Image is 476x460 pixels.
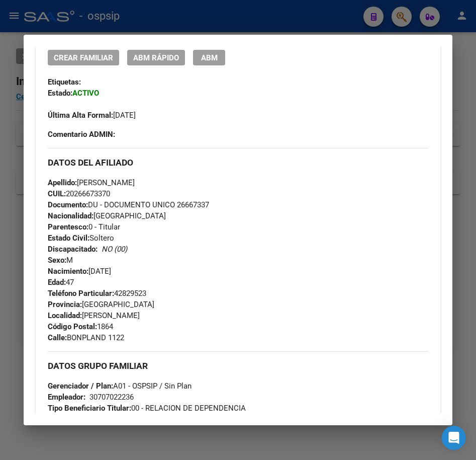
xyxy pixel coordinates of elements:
[48,178,135,187] span: [PERSON_NAME]
[48,300,82,309] strong: Provincia:
[48,381,192,391] span: A01 - OSPSIP / Sin Plan
[48,245,98,254] strong: Discapacitado:
[48,311,82,320] strong: Localidad:
[48,130,115,139] strong: Comentario ADMIN:
[48,111,113,120] strong: Última Alta Formal:
[48,157,428,168] h3: DATOS DEL AFILIADO
[442,426,466,450] div: Open Intercom Messenger
[48,381,113,391] strong: Gerenciador / Plan:
[48,278,74,287] span: 47
[48,211,166,220] span: [GEOGRAPHIC_DATA]
[48,300,154,309] span: [GEOGRAPHIC_DATA]
[48,50,119,65] button: Crear Familiar
[48,111,136,120] span: [DATE]
[48,289,114,298] strong: Teléfono Particular:
[48,234,89,243] strong: Estado Civil:
[127,50,185,65] button: ABM Rápido
[48,200,88,209] strong: Documento:
[193,50,225,65] button: ABM
[48,404,131,413] strong: Tipo Beneficiario Titular:
[201,53,218,62] span: ABM
[48,360,428,371] h3: DATOS GRUPO FAMILIAR
[48,267,111,276] span: [DATE]
[133,53,179,62] span: ABM Rápido
[48,278,66,287] strong: Edad:
[48,393,85,402] strong: Empleador:
[48,222,88,232] strong: Parentesco:
[48,404,246,413] span: 00 - RELACION DE DEPENDENCIA
[48,333,124,342] span: BONPLAND 1122
[48,333,67,342] strong: Calle:
[48,234,114,243] span: Soltero
[48,311,140,320] span: [PERSON_NAME]
[102,245,127,254] i: NO (00)
[48,322,113,331] span: 1864
[89,392,134,403] div: 30707022236
[48,256,73,265] span: M
[48,189,66,198] strong: CUIL:
[48,200,209,209] span: DU - DOCUMENTO UNICO 26667337
[48,189,110,198] span: 20266673370
[54,53,113,62] span: Crear Familiar
[48,256,66,265] strong: Sexo:
[48,178,77,187] strong: Apellido:
[48,322,97,331] strong: Código Postal:
[72,89,99,98] strong: ACTIVO
[48,267,88,276] strong: Nacimiento:
[48,211,93,220] strong: Nacionalidad:
[48,289,146,298] span: 42829523
[48,222,120,232] span: 0 - Titular
[48,78,81,87] strong: Etiquetas:
[48,89,72,98] strong: Estado:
